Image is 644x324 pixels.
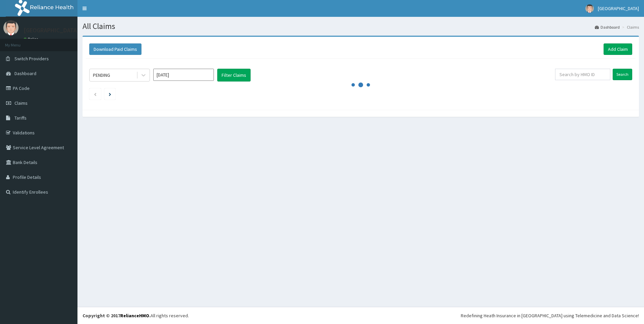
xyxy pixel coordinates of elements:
input: Search by HMO ID [555,69,610,80]
svg: audio-loading [351,75,371,95]
input: Search [613,69,632,80]
a: Next page [109,91,111,97]
footer: All rights reserved. [77,307,644,324]
input: Select Month and Year [153,69,214,81]
button: Filter Claims [217,69,251,82]
img: User Image [585,4,594,13]
a: Online [24,37,40,41]
span: Tariffs [14,115,27,121]
p: [GEOGRAPHIC_DATA] [24,27,79,33]
h1: All Claims [83,22,639,31]
a: Add Claim [604,43,632,55]
a: Dashboard [595,24,620,30]
li: Claims [620,24,639,30]
div: PENDING [93,72,110,78]
a: Previous page [94,91,97,97]
span: Dashboard [14,70,36,76]
span: [GEOGRAPHIC_DATA] [598,5,639,11]
div: Redefining Heath Insurance in [GEOGRAPHIC_DATA] using Telemedicine and Data Science! [461,312,639,319]
span: Switch Providers [14,56,49,62]
button: Download Paid Claims [89,43,141,55]
span: Claims [14,100,28,106]
strong: Copyright © 2017 . [83,313,151,319]
img: User Image [3,20,19,35]
a: RelianceHMO [120,313,149,319]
